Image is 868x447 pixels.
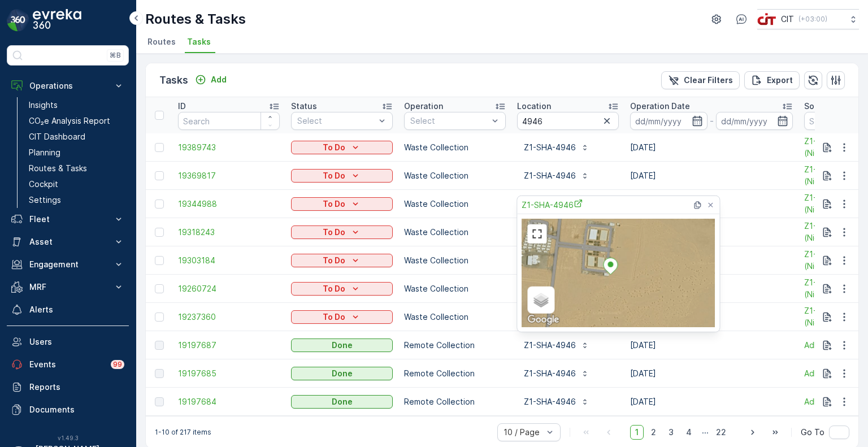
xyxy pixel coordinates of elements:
[178,255,280,266] a: 19303184
[323,311,345,323] p: To Do
[332,368,353,379] p: Done
[710,114,714,128] p: -
[178,340,280,351] a: 19197687
[624,359,798,388] td: [DATE]
[524,313,562,327] a: Open this area in Google Maps (opens a new window)
[178,311,280,323] a: 19237360
[145,10,246,28] p: Routes & Tasks
[178,396,280,407] a: 19197684
[398,331,511,359] td: Remote Collection
[190,73,231,86] button: Add
[398,388,511,416] td: Remote Collection
[178,198,280,210] a: 19344988
[398,218,511,246] td: Waste Collection
[155,341,164,350] div: Toggle Row Selected
[524,340,576,351] p: Z1-SHA-4946
[711,425,731,440] span: 22
[517,167,596,185] button: Z1-SHA-4946
[155,199,164,209] div: Toggle Row Selected
[178,142,280,153] a: 19389743
[398,303,511,331] td: Waste Collection
[29,163,87,174] p: Routes & Tasks
[767,75,793,86] p: Export
[332,396,353,407] p: Done
[29,80,106,92] p: Operations
[291,197,393,211] button: To Do
[528,288,553,313] a: Layers
[178,112,280,130] input: Search
[757,9,859,29] button: CIT(+03:00)
[7,208,129,231] button: Fleet
[187,36,211,47] span: Tasks
[517,364,596,383] button: Z1-SHA-4946
[7,331,129,353] a: Users
[29,236,106,248] p: Asset
[630,112,708,130] input: dd/mm/yyyy
[781,14,794,25] p: CIT
[297,115,375,127] p: Select
[291,338,393,352] button: Done
[29,336,124,348] p: Users
[29,404,124,415] p: Documents
[398,246,511,275] td: Waste Collection
[630,425,644,440] span: 1
[323,198,345,210] p: To Do
[113,360,122,369] p: 99
[155,313,164,322] div: Toggle Row Selected
[29,304,124,315] p: Alerts
[7,276,129,298] button: MRF
[323,142,345,153] p: To Do
[702,425,709,440] p: ...
[7,376,129,398] a: Reports
[291,254,393,267] button: To Do
[624,331,798,359] td: [DATE]
[178,227,280,238] a: 19318243
[517,393,596,411] button: Z1-SHA-4946
[155,256,164,265] div: Toggle Row Selected
[155,397,164,406] div: Toggle Row Selected
[630,101,690,112] p: Operation Date
[155,284,164,293] div: Toggle Row Selected
[524,368,576,379] p: Z1-SHA-4946
[323,227,345,238] p: To Do
[684,75,733,86] p: Clear Filters
[155,171,164,180] div: Toggle Row Selected
[24,176,129,192] a: Cockpit
[178,283,280,294] a: 19260724
[291,141,393,154] button: To Do
[29,194,61,206] p: Settings
[804,101,832,112] p: Source
[7,353,129,376] a: Events99
[147,36,176,47] span: Routes
[178,101,186,112] p: ID
[624,133,798,162] td: [DATE]
[661,71,740,89] button: Clear Filters
[624,190,798,218] td: [DATE]
[155,143,164,152] div: Toggle Row Selected
[744,71,800,89] button: Export
[663,425,679,440] span: 3
[517,101,551,112] p: Location
[291,225,393,239] button: To Do
[757,13,776,25] img: cit-logo_pOk6rL0.png
[29,381,124,393] p: Reports
[29,99,58,111] p: Insights
[291,395,393,409] button: Done
[398,359,511,388] td: Remote Collection
[155,369,164,378] div: Toggle Row Selected
[29,179,58,190] p: Cockpit
[398,133,511,162] td: Waste Collection
[178,368,280,379] a: 19197685
[7,231,129,253] button: Asset
[522,199,583,211] span: Z1-SHA-4946
[159,72,188,88] p: Tasks
[29,131,85,142] p: CIT Dashboard
[524,142,576,153] p: Z1-SHA-4946
[323,170,345,181] p: To Do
